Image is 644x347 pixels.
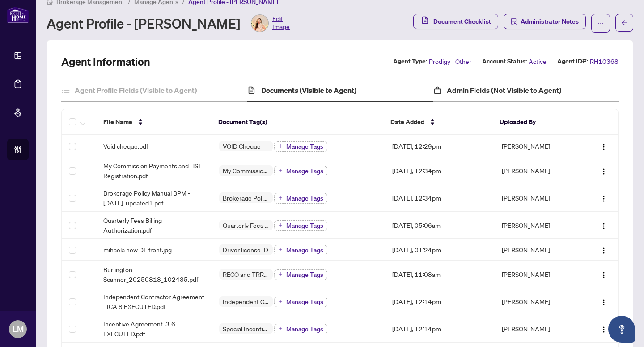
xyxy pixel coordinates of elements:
img: Logo [600,222,607,230]
span: plus [278,247,283,252]
span: Manage Tags [286,168,323,174]
img: Logo [600,195,607,202]
span: RH10368 [590,56,619,67]
span: ellipsis [597,20,604,26]
span: plus [278,326,283,331]
h4: Agent Profile Fields (Visible to Agent) [75,85,197,96]
button: Logo [597,242,611,257]
span: Date Added [390,117,424,127]
td: [PERSON_NAME] [495,135,581,157]
td: [PERSON_NAME] [495,184,581,212]
img: Logo [600,326,607,333]
button: Manage Tags [274,245,327,255]
td: [PERSON_NAME] [495,315,581,343]
button: Manage Tags [274,141,327,152]
th: Uploaded By [492,109,579,135]
span: Document Checklist [433,14,491,29]
span: My Commission Payments and HST Registration [219,167,273,174]
button: Document Checklist [413,14,498,29]
span: Manage Tags [286,143,323,150]
h4: Documents (Visible to Agent) [261,85,356,96]
span: Manage Tags [286,247,323,253]
button: Manage Tags [274,297,327,307]
th: Date Added [383,109,492,135]
td: [PERSON_NAME] [495,212,581,239]
span: plus [278,168,283,173]
td: [PERSON_NAME] [495,261,581,288]
span: plus [278,272,283,276]
span: Quarterly Fees Billing Authorization [219,222,273,228]
span: Burlington Scanner_20250818_102435.pdf [103,264,204,284]
th: Document Tag(s) [211,109,383,135]
button: Logo [597,267,611,281]
span: Independent Contractor Agreement [219,298,273,305]
span: plus [278,196,283,200]
td: [DATE], 12:14pm [385,288,495,315]
td: [PERSON_NAME] [495,157,581,184]
span: Manage Tags [286,195,323,201]
td: [DATE], 12:14pm [385,315,495,343]
span: Brokerage Policy Manual [219,195,273,201]
td: [DATE], 12:34pm [385,157,495,184]
span: Prodigy - Other [429,56,471,67]
span: RECO and TRREB Transfer [219,271,273,277]
td: [PERSON_NAME] [495,239,581,261]
button: Logo [597,191,611,205]
button: Manage Tags [274,269,327,280]
span: My Commission Payments and HST Registration.pdf [103,161,204,180]
span: Incentive Agreement_3 6 EXECUTED.pdf [103,319,204,339]
img: Logo [600,168,607,175]
span: plus [278,299,283,304]
td: [DATE], 12:29pm [385,135,495,157]
button: Administrator Notes [504,14,586,29]
button: Logo [597,322,611,336]
img: Logo [600,272,607,279]
span: VOID Cheque [219,143,264,149]
span: Administrator Notes [521,14,579,29]
img: logo [7,7,29,23]
label: Agent Type: [393,56,427,67]
span: Edit Image [272,14,290,32]
button: Manage Tags [274,193,327,204]
span: Manage Tags [286,326,323,332]
span: Manage Tags [286,299,323,305]
button: Manage Tags [274,324,327,334]
span: Active [529,56,547,67]
span: LM [13,323,24,335]
td: [DATE], 11:08am [385,261,495,288]
span: solution [511,18,517,25]
span: Manage Tags [286,272,323,278]
td: [PERSON_NAME] [495,288,581,315]
button: Manage Tags [274,220,327,231]
th: File Name [96,109,211,135]
label: Account Status: [482,56,527,67]
span: plus [278,223,283,227]
span: Independent Contractor Agreement - ICA 8 EXECUTED.pdf [103,292,204,311]
button: Logo [597,163,611,178]
button: Logo [597,218,611,232]
td: [DATE], 12:34pm [385,184,495,212]
span: Manage Tags [286,222,323,229]
span: File Name [103,117,132,127]
button: Manage Tags [274,166,327,176]
span: mihaela new DL front.jpg [103,245,172,255]
button: Logo [597,294,611,309]
h4: Admin Fields (Not Visible to Agent) [447,85,561,96]
span: Quarterly Fees Billing Authorization.pdf [103,215,204,235]
span: arrow-left [621,20,627,26]
td: [DATE], 05:06am [385,212,495,239]
span: Void cheque.pdf [103,141,148,151]
span: plus [278,144,283,148]
img: Logo [600,247,607,254]
span: Driver license ID [219,247,272,253]
label: Agent ID#: [557,56,588,67]
h2: Agent Information [61,54,150,69]
button: Logo [597,139,611,153]
img: Logo [600,299,607,306]
span: Special Incentive Agreement [219,326,273,332]
button: Open asap [608,316,635,343]
div: Agent Profile - [PERSON_NAME] [47,14,290,32]
span: Brokerage Policy Manual BPM - [DATE]_updated1.pdf [103,188,204,208]
td: [DATE], 01:24pm [385,239,495,261]
img: Profile Icon [251,15,268,32]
